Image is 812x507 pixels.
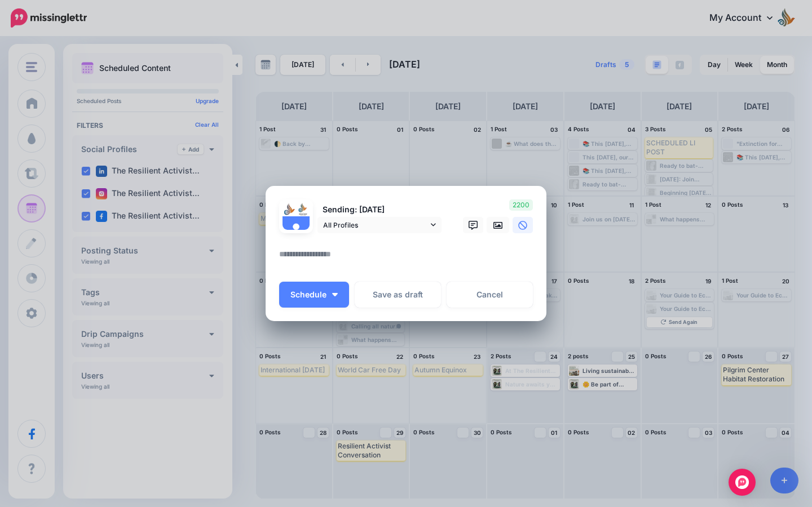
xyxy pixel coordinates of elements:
img: arrow-down-white.png [332,293,338,296]
button: Save as draft [355,282,441,308]
a: All Profiles [317,217,442,233]
img: user_default_image.png [283,216,310,243]
button: Schedule [279,282,349,308]
img: 272154027_129880729524117_961140755981698530_n-bsa125680.jpg [283,203,296,216]
span: Schedule [290,291,326,299]
a: Cancel [447,282,533,308]
span: All Profiles [323,219,428,231]
div: Open Intercom Messenger [729,469,756,496]
img: 252809667_4683429838407749_1838637535353719848_n-bsa125681.png [296,203,310,216]
p: Sending: [DATE] [317,203,442,216]
span: 2200 [509,199,533,211]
